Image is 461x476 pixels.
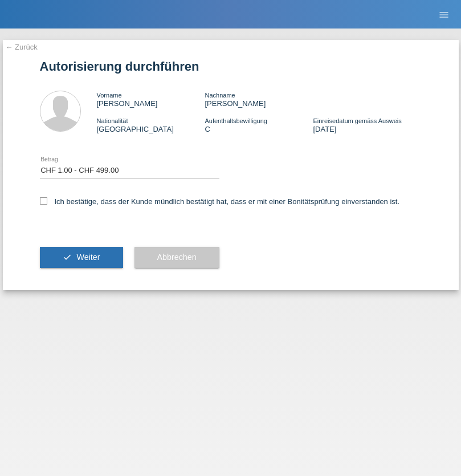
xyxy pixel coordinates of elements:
[97,117,128,124] span: Nationalität
[40,197,400,206] label: Ich bestätige, dass der Kunde mündlich bestätigt hat, dass er mit einer Bonitätsprüfung einversta...
[134,247,219,268] button: Abbrechen
[97,91,205,108] div: [PERSON_NAME]
[205,91,313,108] div: [PERSON_NAME]
[76,253,100,262] span: Weiter
[313,116,421,133] div: [DATE]
[97,116,205,133] div: [GEOGRAPHIC_DATA]
[433,11,455,18] a: menu
[438,9,450,21] i: menu
[205,116,313,133] div: C
[40,59,422,74] h1: Autorisierung durchführen
[40,247,123,268] button: check Weiter
[205,92,235,99] span: Nachname
[205,117,267,124] span: Aufenthaltsbewilligung
[6,43,38,51] a: ← Zurück
[313,117,401,124] span: Einreisedatum gemäss Ausweis
[157,253,197,262] span: Abbrechen
[63,253,72,262] i: check
[97,92,122,99] span: Vorname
